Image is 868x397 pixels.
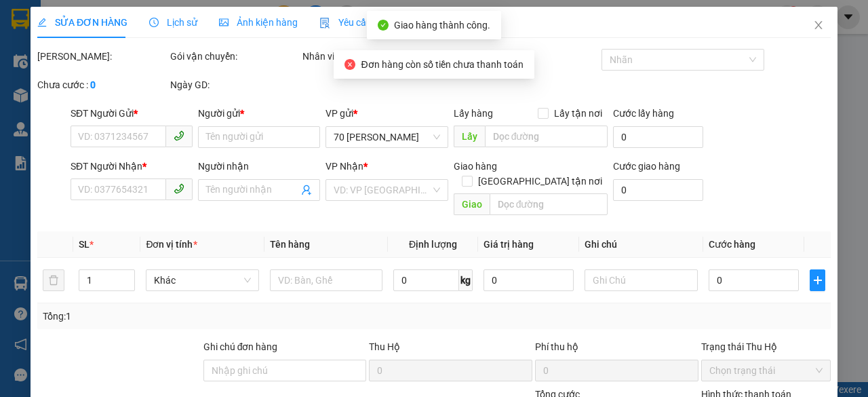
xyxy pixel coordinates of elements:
img: icon [319,18,330,29]
span: plus [810,275,825,286]
input: VD: Bàn, Ghế [270,269,382,291]
div: Nhân viên tạo: [302,49,466,64]
b: 0 [90,79,96,90]
div: Ngày GD: [170,77,300,92]
span: VP Nhận [325,161,363,172]
span: [GEOGRAPHIC_DATA] tận nơi [473,174,608,189]
span: Định lượng [409,239,457,250]
th: Ghi chú [579,231,703,258]
div: [PERSON_NAME]: [37,49,167,64]
span: Giao hàng [453,161,496,172]
input: Dọc đường [489,193,607,215]
span: clock-circle [149,18,159,27]
span: Giá trị hàng [484,239,534,250]
span: kg [459,269,473,291]
span: Khác [154,270,250,290]
div: Trạng thái Thu Hộ [701,339,831,354]
span: Tên hàng [270,239,310,250]
label: Cước lấy hàng [613,108,674,119]
button: plus [810,269,825,291]
div: Chưa cước : [37,77,167,92]
span: Giao hàng thành công. [394,20,490,31]
div: Phí thu hộ [535,339,698,360]
label: Cước giao hàng [613,161,680,172]
span: Giao [453,193,489,215]
span: close-circle [344,59,355,70]
span: SỬA ĐƠN HÀNG [37,17,127,28]
span: Lịch sử [149,17,197,28]
div: Người nhận [198,159,320,174]
span: 70 Nguyễn Hữu Huân [334,127,439,147]
div: Cước rồi : [469,49,599,64]
input: Cước giao hàng [613,179,703,201]
label: Ghi chú đơn hàng [203,341,277,352]
span: Thu Hộ [369,341,400,352]
input: Cước lấy hàng [613,126,703,148]
button: delete [43,269,64,291]
span: user-add [301,185,312,195]
span: SL [79,239,90,250]
span: Ảnh kiện hàng [219,17,298,28]
span: Cước hàng [708,239,755,250]
div: Tổng: 1 [43,309,336,324]
span: Đơn vị tính [146,239,197,250]
span: phone [174,130,184,141]
div: Gói vận chuyển: [170,49,300,64]
div: SĐT Người Gửi [71,106,193,121]
span: edit [37,18,47,27]
div: SĐT Người Nhận [71,159,193,174]
button: Close [800,7,837,45]
span: Đơn hàng còn số tiền chưa thanh toán [361,59,523,70]
div: VP gửi [325,106,448,121]
input: Ghi chú đơn hàng [203,360,366,381]
span: check-circle [378,20,389,31]
span: Lấy tận nơi [549,106,608,121]
span: Lấy hàng [453,108,492,119]
input: Ghi Chú [585,269,697,291]
span: phone [174,183,184,194]
span: close [813,20,824,31]
span: Yêu cầu xuất hóa đơn điện tử [319,17,462,28]
span: picture [219,18,229,27]
input: Dọc đường [484,126,607,147]
div: Người gửi [198,106,320,121]
span: Lấy [453,126,484,147]
span: Chọn trạng thái [709,360,823,381]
